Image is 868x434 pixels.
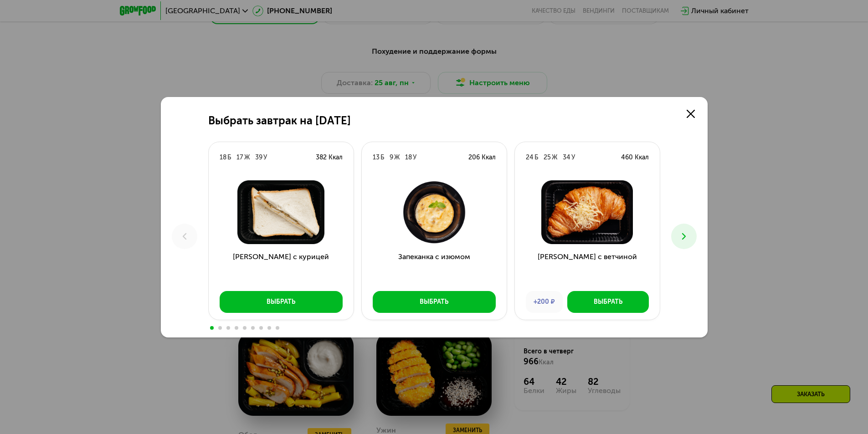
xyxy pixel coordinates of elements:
div: 382 Ккал [316,153,343,162]
h3: Запеканка с изюмом [362,251,507,284]
div: 18 [405,153,412,162]
div: 34 [563,153,570,162]
div: Ж [244,153,250,162]
div: У [263,153,267,162]
div: 9 [390,153,393,162]
div: +200 ₽ [526,291,563,313]
img: Запеканка с изюмом [369,180,499,244]
h3: [PERSON_NAME] с курицей [209,251,354,284]
div: Б [380,153,384,162]
div: Б [227,153,231,162]
div: У [571,153,575,162]
div: 18 [220,153,226,162]
div: Ж [394,153,400,162]
div: У [413,153,416,162]
div: Б [534,153,538,162]
div: 24 [526,153,534,162]
button: Выбрать [567,291,649,313]
img: Сэндвич с курицей [216,180,346,244]
div: 460 Ккал [621,153,649,162]
div: 39 [255,153,262,162]
div: Выбрать [267,297,295,306]
div: 25 [544,153,551,162]
div: Выбрать [594,297,622,306]
div: 13 [373,153,380,162]
h2: Выбрать завтрак на [DATE] [208,114,351,127]
button: Выбрать [373,291,496,313]
div: Выбрать [420,297,448,306]
div: Ж [552,153,557,162]
div: 17 [236,153,243,162]
img: Круассан с ветчиной [522,180,652,244]
button: Выбрать [220,291,343,313]
div: 206 Ккал [468,153,496,162]
h3: [PERSON_NAME] с ветчиной [515,251,660,284]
